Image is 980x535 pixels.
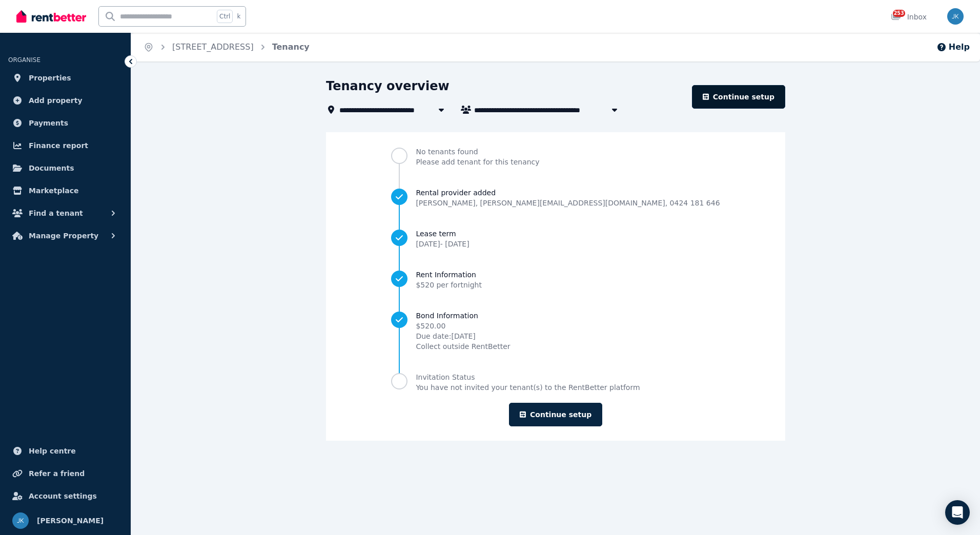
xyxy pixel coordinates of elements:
span: [DATE] - [DATE] [416,240,469,248]
span: Account settings [29,490,97,502]
img: Joanna Kunicka [12,512,29,529]
a: Add property [8,90,122,111]
span: Documents [29,162,74,174]
span: Bond Information [416,311,510,321]
div: Inbox [891,12,927,22]
a: Lease term[DATE]- [DATE] [391,229,720,249]
h1: Tenancy overview [326,78,450,94]
nav: Progress [391,147,720,393]
a: Tenancy [272,42,310,52]
span: Payments [29,117,68,129]
a: Bond Information$520.00Due date:[DATE]Collect outside RentBetter [391,311,720,352]
a: Marketplace [8,180,122,201]
div: Open Intercom Messenger [945,500,970,525]
span: No tenants found [416,147,539,157]
span: Help centre [29,445,76,457]
span: Properties [29,72,71,84]
a: Invitation StatusYou have not invited your tenant(s) to the RentBetter platform [391,372,720,393]
a: Payments [8,113,122,133]
a: Continue setup [509,403,602,426]
img: Joanna Kunicka [947,8,964,25]
span: Find a tenant [29,207,83,219]
a: Finance report [8,135,122,156]
span: Marketplace [29,184,78,197]
a: Help centre [8,441,122,461]
span: k [237,12,240,20]
a: Documents [8,158,122,178]
span: You have not invited your tenant(s) to the RentBetter platform [416,382,640,393]
a: Rent Information$520 per fortnight [391,270,720,290]
a: Continue setup [692,85,785,109]
a: [STREET_ADDRESS] [172,42,254,52]
nav: Breadcrumb [131,33,322,61]
a: Rental provider added[PERSON_NAME], [PERSON_NAME][EMAIL_ADDRESS][DOMAIN_NAME], 0424 181 646 [391,188,720,208]
span: Rent Information [416,270,482,280]
span: Collect outside RentBetter [416,341,510,352]
a: Account settings [8,486,122,506]
span: $520.00 [416,321,510,331]
a: Refer a friend [8,463,122,484]
span: Due date: [DATE] [416,331,510,341]
button: Help [936,41,970,53]
a: No tenants foundPlease add tenant for this tenancy [391,147,720,167]
span: Please add tenant for this tenancy [416,157,539,167]
span: Finance report [29,139,88,152]
span: Refer a friend [29,467,85,480]
span: Manage Property [29,230,98,242]
span: Add property [29,94,83,107]
span: [PERSON_NAME] [37,515,104,527]
span: Ctrl [217,10,233,23]
a: Properties [8,68,122,88]
span: Rental provider added [416,188,720,198]
button: Manage Property [8,225,122,246]
span: $520 per fortnight [416,281,482,289]
span: Lease term [416,229,469,239]
button: Find a tenant [8,203,122,223]
span: Invitation Status [416,372,640,382]
img: RentBetter [16,9,86,24]
span: 253 [893,10,905,17]
span: [PERSON_NAME] , [PERSON_NAME][EMAIL_ADDRESS][DOMAIN_NAME] , 0424 181 646 [416,198,720,208]
span: ORGANISE [8,56,40,64]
